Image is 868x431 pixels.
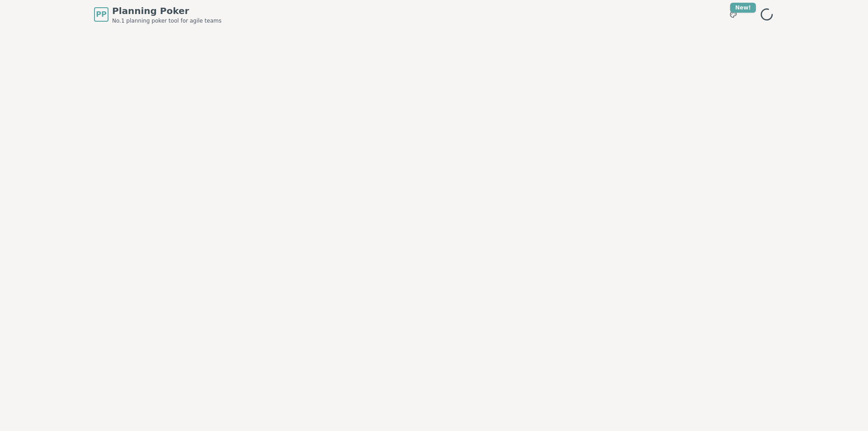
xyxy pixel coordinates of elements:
span: No.1 planning poker tool for agile teams [112,17,222,24]
div: New! [730,3,756,13]
a: PPPlanning PokerNo.1 planning poker tool for agile teams [94,5,222,24]
button: New! [725,6,741,23]
span: Planning Poker [112,5,222,17]
span: PP [96,9,106,20]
